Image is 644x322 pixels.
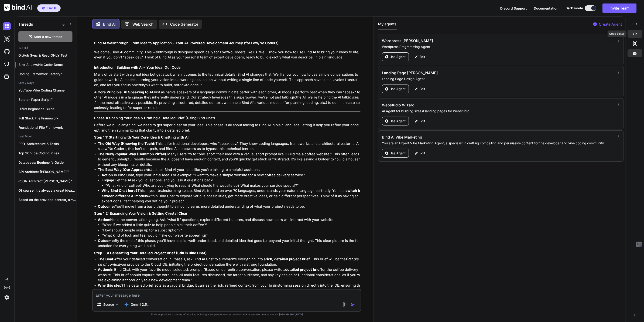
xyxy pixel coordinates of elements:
p: Bind Ai Low/No Coder Demo [18,62,76,67]
p: Databases: Beginner's Guide [18,160,76,165]
p: Use Agent [390,151,406,156]
p: Full Stack File Framework [18,116,76,121]
p: Based on the provided context, a **PRD**... [18,197,76,202]
p: Welcome, Bind AI community! This walkthrough is designed specifically for Low/No Coders like us. ... [94,50,360,60]
li: You'll move from a basic thought to a much clearer, more detailed understanding of what your proj... [98,204,360,209]
p: Ui/Ux Beginner's Guide [18,107,76,111]
p: Landing Page Design Agent [382,77,609,81]
strong: Step 1.3: Generating Your Detailed Project Brief (Still in Bind Chat) [94,251,207,255]
p: Wordpress Programming Agent [382,44,609,49]
p: JSON Architect [PERSON_NAME]™ [18,179,76,183]
em: first piece of context [98,257,359,267]
strong: Why this step? [98,283,123,288]
strong: Action: [98,267,110,272]
img: settings [3,293,11,301]
p: You are an Expert Vibe Marketing Agent, a specialist in crafting compelling and persuasive conten... [382,141,609,146]
li: Keep the conversation going. Ask "what if" questions, explore different features, and discuss how... [98,217,360,238]
strong: detailed project brief [285,267,321,272]
button: Invite Team [603,3,637,13]
img: darkAi-studio [3,35,11,43]
img: Gemini 2.5 Pro [124,302,129,307]
h3: Introduction: Building with AI – Your Idea, Our Code [94,65,360,70]
li: This is your brainstorming space. Bind AI, trained on over 70 languages, understands your natural... [102,188,360,204]
strong: first layer of explicit context [221,288,270,293]
strong: The Best Way (Our Approach): [98,167,150,172]
span: Documentation [534,6,558,10]
p: Scratch Paper Script™ [18,97,76,102]
p: Before we build anything, we need to get super clear on your idea. This phase is all about talkin... [94,122,360,133]
strong: rich, detailed project brief [266,257,310,261]
h3: Wordpress [PERSON_NAME] [382,38,541,44]
h2: Last 7 Days [15,81,76,85]
li: Many users try to "one-shot" their idea with a vague, short prompt like "Build me a coffee websit... [98,152,360,167]
li: Just tell Bind AI your idea, like you're talking to a helpful assistant. [98,167,360,204]
h3: Landing Page [PERSON_NAME] [382,70,541,76]
img: darkChat [3,22,11,30]
span: Tier 6 [47,6,56,10]
p: YouTube Vibe Coding Channel [18,88,76,93]
strong: The Goal: [98,257,114,261]
strong: Engage: [102,178,115,182]
p: PRD, Architecture & Tasks [18,142,76,146]
strong: switch between different AI models [102,188,360,198]
li: "What kind of look and feel would make our website appealing?" [102,233,360,238]
strong: Step 1.2: Expanding Your Vision & Getting Crystal Clear [94,211,188,216]
button: Discord Support [500,6,527,11]
h2: [DATE] [15,46,76,50]
p: GitHub Sync & Read ONLY Test [18,53,76,58]
p: Source [103,302,114,307]
img: Pick Models [115,303,119,307]
p: Gemini 2.5.. [131,302,149,307]
strong: A Core Principle: AI Speaking to AI [94,90,153,94]
p: Top 30 Vibe Coding Rules [18,151,76,156]
button: Documentation [534,6,558,11]
strong: Step 1.1: Starting with Your Core Idea & Chatting with AI [94,135,188,139]
p: Bind can provide inaccurate information, including about people. Always double-check its answers.... [92,313,361,316]
p: API Architect [PERSON_NAME]™ [18,169,76,174]
em: what [136,83,144,87]
p: Ai Agent for building sites & landing pages for Webstudio [382,109,609,113]
img: Bind AI [4,4,32,11]
em: how [179,83,186,87]
em: to [293,95,296,99]
p: Edit [420,151,425,156]
h2: Last Month [15,135,76,138]
p: Foundational File Framework [18,125,76,130]
li: This detailed brief acts as a crucial bridge. It carries the rich, refined context from your brai... [98,283,360,299]
strong: Outcome: [98,238,115,243]
strong: Why Bind Chat here? [102,188,137,193]
li: This is for traditional developers who "speak dev." They know coding languages, frameworks, and a... [98,141,360,152]
li: In Bind Chat, with your favorite model selected, prompt: "Based on our entire conversation, pleas... [98,267,360,283]
p: Use Agent [390,54,406,59]
p: Edit [420,87,425,91]
li: Let the AI ask you questions, and you ask it questions back! [102,178,360,188]
h2: Bind AI Walkthrough: From Idea to Application – Your AI-Powered Development Journey (for Low/No C... [94,41,360,46]
h3: Phase 1: Shaping Your Idea & Crafting a Detailed Brief (Using Bind Chat) [94,115,360,121]
span: Discord Support [500,6,527,10]
p: Web Search [132,21,154,27]
p: Code Generator [170,21,198,27]
li: "What if we added a little quiz to help people pick their coffee?" [102,222,360,228]
strong: Action: [102,173,114,177]
span: Start a new thread [34,34,63,39]
img: attachment [341,302,347,307]
strong: Action: [98,217,110,222]
p: Of course! It's always a great idea... [18,188,76,193]
img: premium [42,7,45,10]
p: Coding Framework Factory™ [18,72,76,76]
span: Dark mode [565,6,583,10]
p: Edit [420,119,425,123]
p: Create Agent [599,21,622,27]
img: cloudideIcon [3,60,11,68]
strong: The Old Way (Knowing the Tech): [98,141,155,146]
button: premiumTier 6 [37,4,61,12]
em: to itself [94,95,359,105]
p: Bind AI [103,21,116,27]
p: Edit [420,54,425,59]
p: Use Agent [390,87,406,91]
button: My agents [378,21,397,30]
h3: Bind Ai Vibe Marketing [382,134,541,140]
li: In Bind Chat, type your initial idea. For example: "I want to make a simple website for a new cof... [102,173,360,178]
p: Just as native speakers of a language communicate better with each other, AI models perform best ... [94,90,360,111]
strong: Outcome: [98,204,115,209]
